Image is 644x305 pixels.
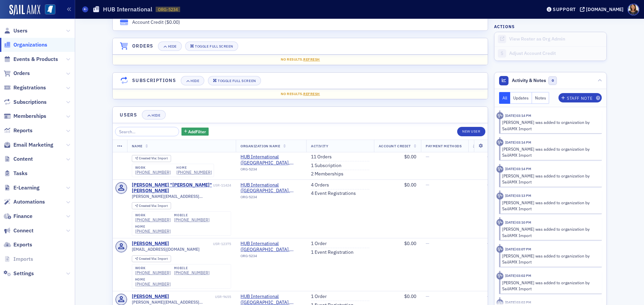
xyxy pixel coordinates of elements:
[4,56,58,63] a: Events & Products
[132,19,180,26] div: Account Credit ( )
[142,110,165,120] button: Hide
[496,139,503,146] div: Activity
[170,242,231,246] div: USR-12375
[4,270,34,277] a: Settings
[496,166,503,173] div: Activity
[4,213,33,220] a: Finance
[311,241,327,247] a: 1 Order
[426,182,429,188] span: —
[103,5,152,13] h1: HUB International
[139,156,158,160] span: Created Via :
[457,127,485,136] a: New User
[9,5,40,15] img: SailAMX
[174,217,210,222] div: [PHONE_NUMBER]
[496,219,503,226] div: Activity
[505,273,531,278] time: 5/5/2025 03:02 PM
[135,229,171,234] a: [PHONE_NUMBER]
[191,79,199,83] div: Hide
[4,170,28,177] a: Tasks
[505,113,531,118] time: 5/5/2025 03:14 PM
[532,92,549,104] button: Notes
[4,70,30,77] a: Orders
[567,96,592,100] div: Staff Note
[487,240,491,246] span: —
[135,270,171,275] a: [PHONE_NUMBER]
[139,204,158,208] span: Created Via :
[117,57,483,62] div: No results.
[240,241,302,252] a: HUB International ([GEOGRAPHIC_DATA], [GEOGRAPHIC_DATA])
[494,23,515,29] h4: Actions
[509,51,603,57] div: Adjust Account Credit
[13,227,34,234] span: Connect
[176,170,212,175] div: [PHONE_NUMBER]
[174,270,210,275] a: [PHONE_NUMBER]
[168,45,177,48] div: Hide
[586,6,624,12] div: [DOMAIN_NAME]
[213,183,231,187] div: USR-11424
[499,92,511,104] button: All
[505,140,531,145] time: 5/5/2025 03:14 PM
[553,6,576,12] div: Support
[426,240,429,246] span: —
[158,7,178,12] span: ORG-5234
[558,93,602,102] button: Staff Note
[135,278,171,282] div: home
[502,226,597,238] div: [PERSON_NAME] was added to organization by SailAMX Import
[170,295,231,299] div: USR-9655
[117,91,483,97] div: No results.
[311,144,328,148] span: Activity
[502,173,597,185] div: [PERSON_NAME] was added to organization by SailAMX Import
[240,144,280,148] span: Organization Name
[505,166,531,171] time: 5/5/2025 03:14 PM
[311,249,354,255] a: 1 Event Registration
[139,157,168,160] div: Import
[208,76,261,85] button: Toggle Full Screen
[135,166,171,170] div: work
[13,155,33,163] span: Content
[502,280,597,292] div: [PERSON_NAME] was added to organization by SailAMX Import
[240,182,302,194] span: HUB International (Ridgeland, MS)
[135,266,171,270] div: work
[13,213,33,220] span: Finance
[4,198,45,206] a: Automations
[240,154,302,166] a: HUB International ([GEOGRAPHIC_DATA], [GEOGRAPHIC_DATA])
[240,154,302,166] span: HUB International (Ridgeland, MS)
[487,154,491,160] span: —
[311,294,327,300] a: 1 Order
[132,300,231,305] span: [PERSON_NAME][EMAIL_ADDRESS][DOMAIN_NAME]
[13,198,45,206] span: Automations
[176,166,212,170] div: home
[311,182,329,188] a: 4 Orders
[4,184,40,192] a: E-Learning
[628,4,639,15] span: Profile
[158,42,181,51] button: Hide
[502,119,597,132] div: [PERSON_NAME] was added to organization by SailAMX Import
[496,112,503,119] div: Activity
[132,43,153,50] h4: Orders
[132,247,200,252] span: [EMAIL_ADDRESS][DOMAIN_NAME]
[4,255,33,263] a: Imports
[174,266,210,270] div: mobile
[404,154,416,160] span: $0.00
[181,76,204,85] button: Hide
[188,129,206,135] span: Add Filter
[132,294,169,300] a: [PERSON_NAME]
[135,217,171,222] a: [PHONE_NUMBER]
[139,204,168,208] div: Import
[240,195,302,202] div: ORG-5234
[4,27,28,34] a: Users
[404,293,416,299] span: $0.00
[13,56,58,63] span: Events & Products
[487,293,491,299] span: —
[404,240,416,246] span: $0.00
[132,241,169,247] a: [PERSON_NAME]
[496,273,503,280] div: Activity
[13,84,46,91] span: Registrations
[4,241,32,248] a: Exports
[13,270,34,277] span: Settings
[426,144,462,148] span: Payment Methods
[311,190,356,197] a: 4 Event Registrations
